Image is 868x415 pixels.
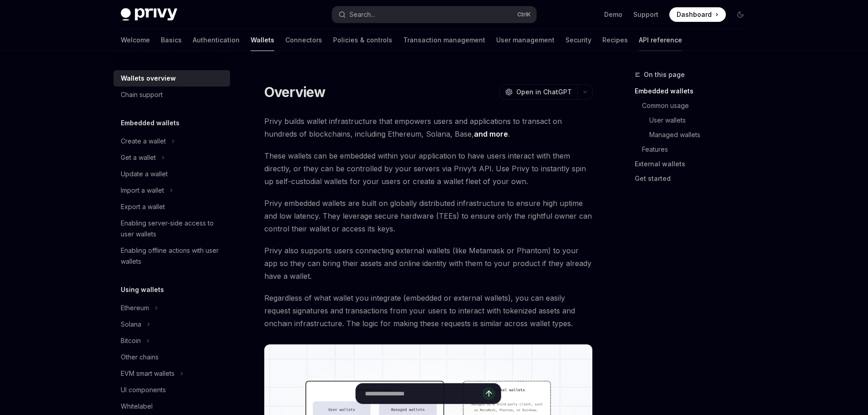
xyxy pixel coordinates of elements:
div: EVM smart wallets [121,368,175,379]
button: Send message [483,387,495,400]
a: Policies & controls [333,29,392,51]
span: These wallets can be embedded within your application to have users interact with them directly, ... [264,149,593,188]
a: Security [565,29,591,51]
span: Privy embedded wallets are built on globally distributed infrastructure to ensure high uptime and... [264,197,593,235]
h5: Embedded wallets [121,118,180,128]
span: On this page [644,69,685,80]
button: Search...CtrlK [332,6,536,23]
a: Export a wallet [113,199,230,215]
a: External wallets [635,157,755,171]
h5: Using wallets [121,284,164,295]
div: Create a wallet [121,136,166,147]
a: Dashboard [669,7,726,22]
a: Demo [604,10,622,19]
div: Get a wallet [121,152,156,163]
a: Enabling offline actions with user wallets [113,242,230,270]
a: Whitelabel [113,398,230,415]
div: Import a wallet [121,185,164,196]
a: Enabling server-side access to user wallets [113,215,230,242]
a: Wallets [251,29,274,51]
a: UI components [113,382,230,398]
div: Whitelabel [121,401,153,412]
span: Privy builds wallet infrastructure that empowers users and applications to transact on hundreds o... [264,115,593,140]
div: Other chains [121,352,159,363]
a: Authentication [193,29,240,51]
a: API reference [639,29,682,51]
span: Open in ChatGPT [516,87,572,97]
a: Transaction management [403,29,485,51]
div: Export a wallet [121,201,165,212]
a: Support [633,10,658,19]
div: Update a wallet [121,169,168,179]
div: Chain support [121,89,163,100]
button: Toggle dark mode [733,7,748,22]
a: User wallets [649,113,755,128]
button: Open in ChatGPT [499,84,577,100]
a: Embedded wallets [635,84,755,98]
a: and more [474,129,508,139]
div: UI components [121,384,166,395]
div: Enabling offline actions with user wallets [121,245,225,267]
h1: Overview [264,84,326,100]
a: Wallets overview [113,70,230,87]
a: Features [642,142,755,157]
div: Bitcoin [121,335,141,346]
a: Chain support [113,87,230,103]
a: Basics [161,29,182,51]
span: Ctrl K [517,11,531,18]
a: Update a wallet [113,166,230,182]
div: Wallets overview [121,73,176,84]
div: Solana [121,319,141,330]
div: Search... [349,9,375,20]
img: dark logo [121,8,177,21]
div: Enabling server-side access to user wallets [121,218,225,240]
div: Ethereum [121,302,149,313]
a: Connectors [285,29,322,51]
span: Regardless of what wallet you integrate (embedded or external wallets), you can easily request si... [264,292,593,330]
a: Other chains [113,349,230,365]
a: Get started [635,171,755,186]
a: Managed wallets [649,128,755,142]
a: Welcome [121,29,150,51]
span: Dashboard [677,10,712,19]
a: Common usage [642,98,755,113]
span: Privy also supports users connecting external wallets (like Metamask or Phantom) to your app so t... [264,244,593,282]
a: User management [496,29,555,51]
a: Recipes [602,29,628,51]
